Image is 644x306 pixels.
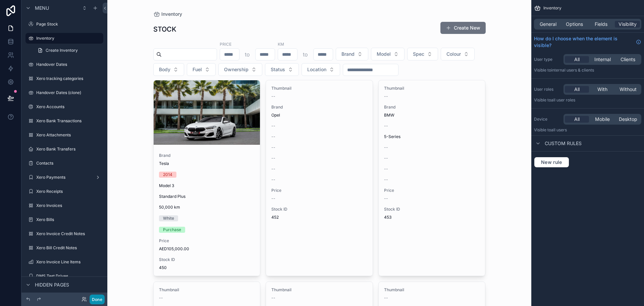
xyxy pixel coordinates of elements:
[538,159,565,165] span: New rule
[36,189,102,194] label: Xero Receipts
[594,56,611,63] span: Internal
[534,127,641,133] p: Visible to
[25,116,103,126] a: Xero Bank Transactions
[25,158,103,169] a: Contacts
[620,86,637,93] span: Without
[36,203,102,208] label: Xero Invoices
[534,117,561,122] label: Device
[621,56,635,63] span: Clients
[25,214,103,225] a: Xero Bills
[619,21,637,28] span: Visibility
[36,21,102,27] label: Page Stock
[36,118,102,124] label: Xero Bank Transactions
[574,116,580,123] span: All
[36,161,102,166] label: Contacts
[619,116,637,123] span: Desktop
[36,217,102,222] label: Xero Bills
[36,273,102,279] label: DMS Test Drives
[36,146,102,152] label: Xero Bank Transfers
[551,127,567,132] span: all users
[36,36,99,41] label: Inventory
[36,76,102,81] label: Xero tracking categories
[36,245,102,251] label: Xero Bill Credit Notes
[534,87,561,92] label: User roles
[25,130,103,140] a: Xero Attachments
[36,175,93,180] label: Xero Payments
[25,87,103,98] a: Handover Dates (clone)
[35,5,49,11] span: Menu
[574,86,580,93] span: All
[36,104,102,110] label: Xero Accounts
[25,172,103,183] a: Xero Payments
[25,243,103,253] a: Xero Bill Credit Notes
[551,68,594,73] span: Internal users & clients
[545,140,582,147] span: Custom rules
[25,186,103,197] a: Xero Receipts
[595,21,607,28] span: Fields
[534,157,569,168] button: New rule
[574,56,580,63] span: All
[25,33,103,44] a: Inventory
[25,257,103,267] a: Xero Invoice Line Items
[25,101,103,112] a: Xero Accounts
[36,62,102,67] label: Handover Dates
[534,68,641,73] p: Visible to
[25,144,103,155] a: Xero Bank Transfers
[540,21,556,28] span: General
[595,116,610,123] span: Mobile
[566,21,583,28] span: Options
[36,132,102,138] label: Xero Attachments
[534,35,641,49] a: How do I choose when the element is visible?
[25,73,103,84] a: Xero tracking categories
[36,90,102,95] label: Handover Dates (clone)
[534,97,641,103] p: Visible to
[90,295,105,304] button: Done
[36,259,102,265] label: Xero Invoice Line Items
[25,200,103,211] a: Xero Invoices
[46,48,78,53] span: Create Inventory
[25,59,103,70] a: Handover Dates
[534,57,561,62] label: User type
[34,45,103,56] a: Create Inventory
[35,281,69,288] span: Hidden pages
[551,97,575,102] span: All user roles
[36,231,102,236] label: Xero Invoice Credit Notes
[25,19,103,30] a: Page Stock
[534,35,633,49] span: How do I choose when the element is visible?
[543,5,561,11] span: Inventory
[25,271,103,281] a: DMS Test Drives
[597,86,607,93] span: With
[25,228,103,239] a: Xero Invoice Credit Notes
